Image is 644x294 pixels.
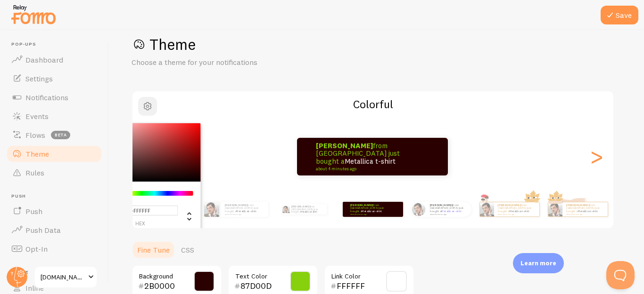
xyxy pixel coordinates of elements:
[6,69,103,88] a: Settings
[6,88,103,107] a: Notifications
[591,123,602,191] div: Next slide
[144,123,155,191] div: Previous slide
[350,203,373,207] strong: [PERSON_NAME]
[498,203,536,215] p: from [GEOGRAPHIC_DATA] just bought a
[225,203,248,207] strong: [PERSON_NAME]
[25,149,49,159] span: Theme
[316,167,407,171] small: about 4 minutes ago
[25,207,42,216] span: Push
[441,209,462,213] a: Metallica t-shirt
[175,240,200,259] a: CSS
[25,283,44,293] span: Inline
[6,107,103,126] a: Events
[11,41,103,48] span: Pop-ups
[25,244,48,254] span: Opt-In
[6,221,103,239] a: Push Data
[6,144,103,163] a: Theme
[362,209,382,213] a: Metallica t-shirt
[430,213,467,215] small: about 4 minutes ago
[132,35,621,54] h1: Theme
[6,50,103,69] a: Dashboard
[430,203,453,207] strong: [PERSON_NAME]
[41,271,85,283] span: [DOMAIN_NAME]
[204,202,219,217] img: Fomo
[10,2,57,26] img: fomo-relay-logo-orange.svg
[301,210,317,213] a: Metallica t-shirt
[25,74,53,83] span: Settings
[430,203,468,215] p: from [GEOGRAPHIC_DATA] just bought a
[509,209,529,213] a: Metallica t-shirt
[25,111,49,121] span: Events
[178,205,193,227] div: Change another color definition
[606,261,635,289] iframe: Help Scout Beacon - Open
[479,202,494,216] img: Fomo
[566,213,603,215] small: about 4 minutes ago
[236,209,256,213] a: Metallica t-shirt
[498,203,520,207] strong: [PERSON_NAME]
[102,221,178,226] span: hex
[498,213,535,215] small: about 4 minutes ago
[95,123,201,232] div: Chrome color picker
[25,130,45,140] span: Flows
[350,203,388,215] p: from [GEOGRAPHIC_DATA] just bought a
[350,213,387,215] small: about 4 minutes ago
[345,157,396,166] a: Metallica t-shirt
[51,131,70,139] span: beta
[566,203,604,215] p: from [GEOGRAPHIC_DATA] just bought a
[25,225,61,235] span: Push Data
[6,163,103,182] a: Rules
[513,253,564,273] div: Learn more
[25,93,68,102] span: Notifications
[34,266,98,288] a: [DOMAIN_NAME]
[412,202,425,216] img: Fomo
[6,239,103,258] a: Opt-In
[566,203,589,207] strong: [PERSON_NAME]
[6,126,103,144] a: Flows beta
[578,209,598,213] a: Metallica t-shirt
[132,240,175,259] a: Fine Tune
[225,203,264,215] p: from [GEOGRAPHIC_DATA] just bought a
[25,168,44,177] span: Rules
[316,141,373,150] strong: [PERSON_NAME]
[6,202,103,221] a: Push
[291,204,323,215] p: from [GEOGRAPHIC_DATA] just bought a
[132,97,613,111] h2: Colorful
[548,202,562,216] img: Fomo
[25,55,63,64] span: Dashboard
[11,193,103,199] span: Push
[282,206,289,213] img: Fomo
[132,57,358,68] p: Choose a theme for your notifications
[291,205,310,208] strong: [PERSON_NAME]
[316,142,410,171] p: from [GEOGRAPHIC_DATA] just bought a
[520,259,556,268] p: Learn more
[225,213,264,215] small: about 4 minutes ago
